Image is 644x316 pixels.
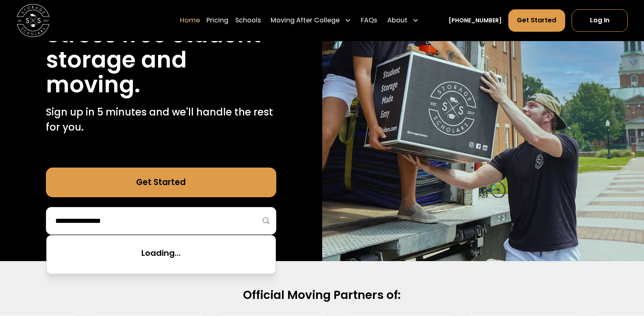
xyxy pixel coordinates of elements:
h1: Stress free student storage and moving. [46,22,276,97]
img: Storage Scholars main logo [17,4,50,37]
a: Get Started [46,168,276,197]
div: About [387,15,408,25]
a: Home [180,9,200,32]
a: Pricing [206,9,228,32]
a: [PHONE_NUMBER] [449,16,502,25]
h2: Official Moving Partners of: [59,288,585,303]
p: Sign up in 5 minutes and we'll handle the rest for you. [46,105,276,135]
div: Moving After College [271,15,340,25]
a: Get Started [508,9,565,32]
a: Log In [572,9,628,32]
a: Schools [235,9,261,32]
div: Moving After College [267,9,355,32]
a: FAQs [361,9,377,32]
div: About [384,9,423,32]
